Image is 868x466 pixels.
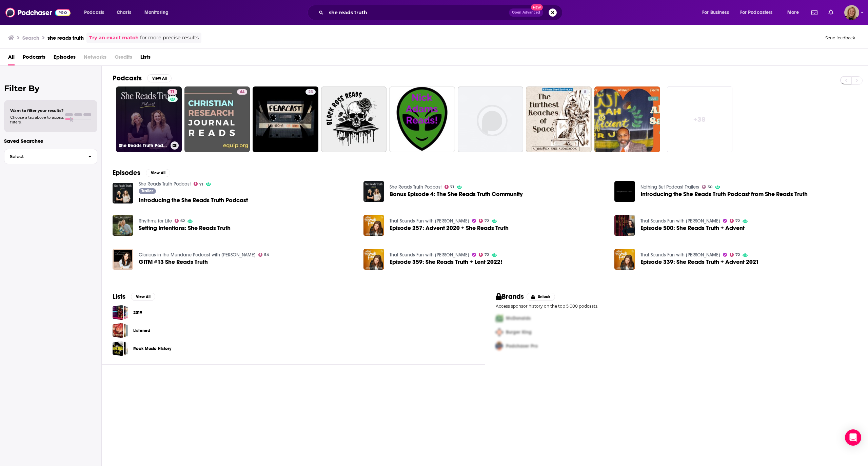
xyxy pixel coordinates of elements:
[119,143,168,149] h3: She Reads Truth Podcast
[640,225,745,231] a: Episode 500: She Reads Truth + Advent
[131,293,155,301] button: View All
[826,7,836,18] a: Show notifications dropdown
[23,52,45,65] a: Podcasts
[445,185,454,189] a: 71
[730,253,740,257] a: 72
[735,253,740,256] span: 72
[496,292,524,301] h2: Brands
[640,218,720,224] a: That Sounds Fun with Annie F. Downs
[614,215,635,236] img: Episode 500: She Reads Truth + Advent
[117,8,131,17] span: Charts
[146,169,170,177] button: View All
[194,182,203,186] a: 71
[167,89,177,95] a: 71
[175,219,185,223] a: 62
[844,5,859,20] button: Show profile menu
[240,89,244,96] span: 44
[112,7,135,18] a: Charts
[390,225,509,231] a: Episode 257: Advent 2020 + She Reads Truth
[139,218,172,224] a: Rhythms for Life
[363,181,384,202] a: Bonus Episode 4: The She Reads Truth Community
[139,259,208,265] a: GITM #13 She Reads Truth
[479,219,489,223] a: 72
[493,311,506,325] img: First Pro Logo
[113,305,128,320] a: 2019
[140,52,151,65] span: Lists
[506,343,538,349] span: Podchaser Pro
[4,154,83,159] span: Select
[450,186,454,189] span: 71
[485,253,489,256] span: 72
[54,52,76,65] a: Episodes
[22,35,39,41] h3: Search
[363,215,384,236] img: Episode 257: Advent 2020 + She Reads Truth
[116,86,182,152] a: 71She Reads Truth Podcast
[390,259,502,265] a: Episode 359: She Reads Truth + Lent 2022!
[581,89,589,95] a: 8
[390,191,523,197] a: Bonus Episode 4: The She Reads Truth Community
[493,339,506,353] img: Third Pro Logo
[113,215,133,236] img: Setting Intentions: She Reads Truth
[113,74,172,82] a: PodcastsView All
[509,8,543,17] button: Open AdvancedNew
[253,86,318,152] a: 23
[264,253,269,256] span: 54
[844,5,859,20] span: Logged in as avansolkema
[640,259,759,265] span: Episode 339: She Reads Truth + Advent 2021
[314,5,569,20] div: Search podcasts, credits, & more...
[170,89,175,96] span: 71
[180,219,185,222] span: 62
[390,184,442,190] a: She Reads Truth Podcast
[184,86,250,152] a: 44
[640,252,720,258] a: That Sounds Fun with Annie F. Downs
[485,219,489,222] span: 72
[640,191,808,197] span: Introducing the She Reads Truth Podcast from She Reads Truth
[614,249,635,270] img: Episode 339: She Reads Truth + Advent 2021
[4,138,97,144] p: Saved Searches
[845,429,861,446] div: Open Intercom Messenger
[823,35,857,41] button: Send feedback
[133,327,150,334] a: Listened
[89,34,139,42] a: Try an exact match
[584,89,586,96] span: 8
[363,249,384,270] img: Episode 359: She Reads Truth + Lent 2022!
[702,8,729,17] span: For Business
[305,89,316,95] a: 23
[667,86,733,152] a: +38
[139,225,231,231] a: Setting Intentions: She Reads Truth
[506,315,531,321] span: McDonalds
[79,7,113,18] button: open menu
[614,181,635,202] a: Introducing the She Reads Truth Podcast from She Reads Truth
[113,249,133,270] img: GITM #13 She Reads Truth
[115,52,132,65] span: Credits
[390,252,469,258] a: That Sounds Fun with Annie F. Downs
[141,189,153,193] span: Trailer
[10,115,64,124] span: Choose a tab above to access filters.
[113,183,133,203] img: Introducing the She Reads Truth Podcast
[512,11,540,14] span: Open Advanced
[84,8,104,17] span: Podcasts
[740,8,773,17] span: For Podcasters
[702,185,713,189] a: 30
[139,197,248,203] span: Introducing the She Reads Truth Podcast
[736,7,783,18] button: open menu
[113,74,142,82] h2: Podcasts
[493,325,506,339] img: Second Pro Logo
[5,6,71,19] img: Podchaser - Follow, Share and Rate Podcasts
[84,52,106,65] span: Networks
[113,341,128,356] a: Rock Music History
[133,345,171,352] a: Rock Music History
